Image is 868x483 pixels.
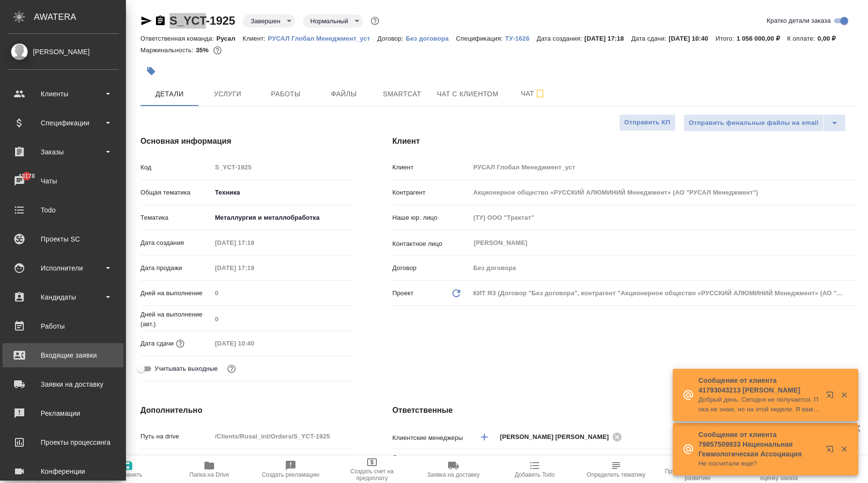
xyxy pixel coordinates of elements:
span: Кратко детали заказа [767,16,831,26]
p: Договор [392,263,470,273]
span: Услуги [204,88,251,100]
div: Спецификации [7,116,119,130]
input: Пустое поле [212,286,354,300]
input: Пустое поле [470,185,857,199]
div: КИТ ЯЗ (Договор "Без договора", контрагент "Акционерное общество «РУССКИЙ АЛЮМИНИЙ Менеджмент» (А... [470,285,857,302]
p: Итого: [715,35,736,42]
span: [PERSON_NAME] [PERSON_NAME] [500,432,615,442]
span: Заявка на доставку [427,471,480,478]
input: Пустое поле [212,312,354,326]
input: ✎ Введи что-нибудь [212,454,354,468]
span: Чат [510,88,557,100]
span: Папка на Drive [189,471,229,478]
p: Код [140,163,212,172]
a: Проекты SC [2,227,124,251]
input: Пустое поле [212,336,296,350]
p: Дата создания [140,238,212,248]
p: 1 056 000,00 ₽ [737,35,787,42]
p: 0,00 ₽ [818,35,843,42]
div: Входящие заявки [7,348,119,362]
p: Дата продажи [140,263,212,273]
span: Файлы [321,88,367,100]
button: Доп статусы указывают на важность/срочность заказа [369,15,381,27]
span: Призвать менеджера по развитию [663,468,732,482]
div: Проекты SC [7,232,119,246]
div: Чаты [7,174,119,188]
input: Пустое поле [470,261,857,275]
div: Кандидаты [7,290,119,304]
div: [PERSON_NAME] [PERSON_NAME] [500,431,625,443]
span: Отправить КП [624,117,670,128]
p: К оплате: [787,35,818,42]
h4: Ответственные [392,405,857,416]
button: Создать счет на предоплату [331,456,413,483]
p: ТУ-1626 [505,35,537,42]
p: Русал [217,35,243,42]
p: Дней на выполнение (авт.) [140,310,212,329]
a: Входящие заявки [2,343,124,367]
div: Todo [7,203,119,217]
h4: Клиент [392,136,857,147]
a: ТУ-1626 [505,34,537,42]
span: Определить тематику [587,471,645,478]
p: Добрый день. Сегодня не получается. Пока не знаю, но на этой недели. Я вам заранее напишу. [GEOGR... [698,395,820,414]
span: Создать рекламацию [262,471,320,478]
span: Работы [263,88,309,100]
button: Определить тематику [575,456,657,483]
div: Исполнители [7,261,119,275]
div: Проекты процессинга [7,435,119,450]
p: Клиентские менеджеры [392,433,470,443]
span: Учитывать выходные [155,364,218,374]
p: Дата сдачи [140,339,174,348]
button: Закрыть [834,391,854,399]
div: [PERSON_NAME] [7,46,119,57]
p: Ответственная команда [392,453,450,472]
button: Папка на Drive [169,456,250,483]
div: Работы [7,319,119,333]
button: Нормальный [308,17,351,25]
input: Пустое поле [212,429,354,443]
div: Рекламации [7,406,119,421]
button: Завершен [248,17,283,25]
input: Пустое поле [470,211,857,225]
div: Завершен [243,15,294,28]
p: 35% [196,46,211,54]
p: Без договора [406,35,456,42]
button: Добавить Todo [494,456,575,483]
span: Добавить Todo [515,471,555,478]
p: Общая тематика [140,188,212,197]
div: Заказы [7,145,119,159]
div: Конференции [7,464,119,479]
a: Рекламации [2,401,124,425]
p: Дата создания: [537,35,584,42]
a: Заявки на доставку [2,372,124,396]
p: Клиент [392,163,470,172]
span: Создать счет на предоплату [337,468,407,482]
button: Закрыть [834,445,854,453]
p: Ответственная команда: [140,35,217,42]
button: Призвать менеджера по развитию [657,456,738,483]
p: Сообщение от клиента 41793043213 [PERSON_NAME] [698,376,820,395]
span: Smartcat [379,88,425,100]
button: Выбери, если сб и вс нужно считать рабочими днями для выполнения заказа. [225,362,238,375]
a: S_YCT-1925 [170,14,235,27]
input: Пустое поле [470,160,857,174]
button: Добавить менеджера [473,425,496,449]
input: Пустое поле [212,160,354,174]
button: Заявка на доставку [413,456,494,483]
button: Отправить КП [619,114,676,131]
p: Наше юр. лицо [392,213,470,223]
p: Не посчитали еще? [698,459,820,468]
div: Завершен [303,15,363,28]
h4: Дополнительно [140,405,354,416]
span: Отправить финальные файлы на email [689,118,819,129]
div: Русал [470,454,857,471]
h4: Основная информация [140,136,354,147]
a: 43178Чаты [2,169,124,193]
button: Открыть в новой вкладке [820,439,843,463]
p: [DATE] 17:18 [585,35,632,42]
button: Скопировать ссылку [155,15,166,27]
input: Пустое поле [212,261,296,275]
button: Отправить финальные файлы на email [683,114,824,132]
button: Открыть в новой вкладке [820,385,843,408]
